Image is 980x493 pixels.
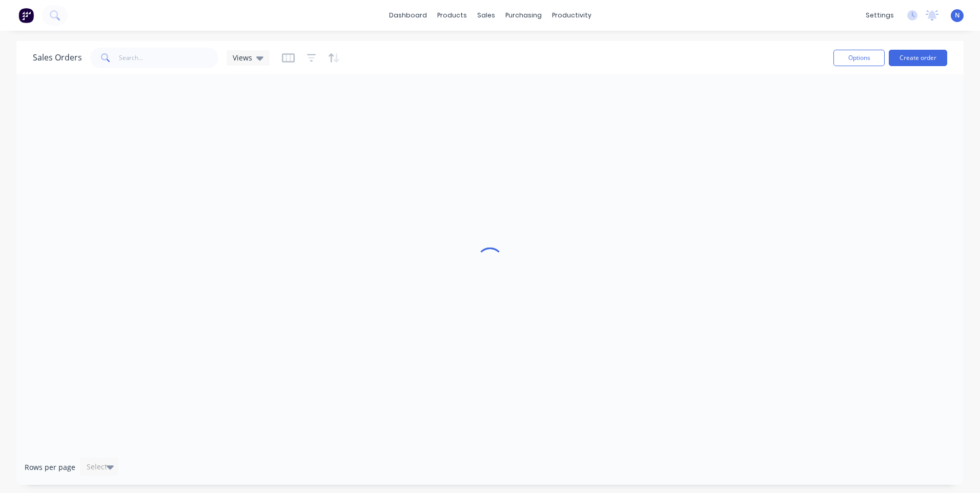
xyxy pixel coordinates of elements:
a: dashboard [384,8,432,23]
span: Rows per page [25,462,75,473]
h1: Sales Orders [33,53,82,63]
div: settings [861,8,899,23]
div: Select... [87,462,113,472]
img: Factory [18,8,34,23]
span: Views [233,52,252,63]
div: products [432,8,472,23]
button: Options [833,50,885,66]
span: N [955,11,959,20]
div: sales [472,8,500,23]
div: productivity [547,8,597,23]
button: Create order [889,50,947,66]
div: purchasing [500,8,547,23]
input: Search... [119,48,219,68]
